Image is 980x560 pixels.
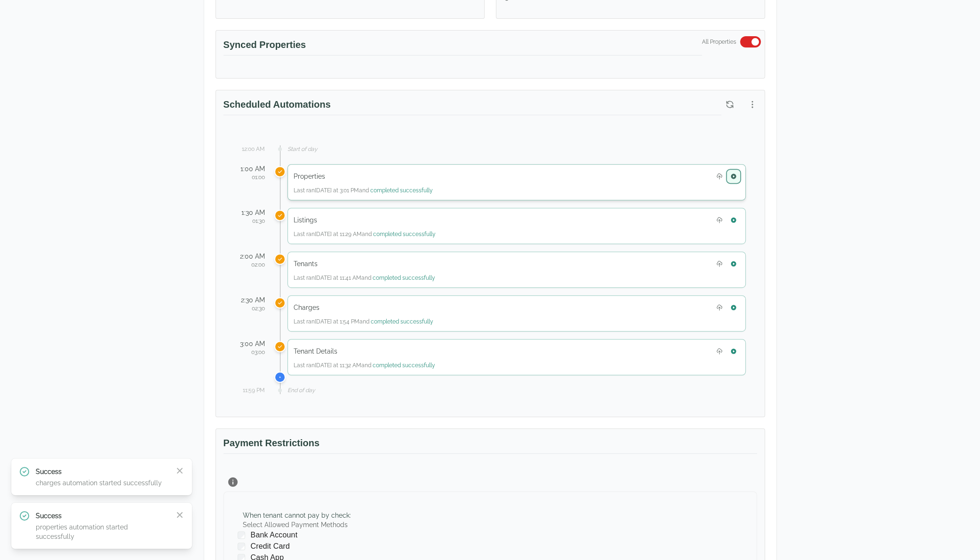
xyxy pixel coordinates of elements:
[294,259,318,268] h5: Tenants
[235,145,265,153] div: 12:00 AM
[235,252,265,261] div: 2:00 AM
[294,215,317,225] h5: Listings
[370,187,433,194] span: completed successfully
[294,347,337,356] h5: Tenant Details
[294,275,435,281] span: Last ran [DATE] at 11:41 AM and
[727,258,740,270] button: Run Tenants now
[713,170,725,182] button: Upload Properties file
[371,318,433,325] span: completed successfully
[235,261,265,268] div: 02:00
[274,341,286,352] div: Tenant Details was scheduled for 3:00 AM but ran at a different time (actual run: Today at 11:32 AM)
[274,253,286,265] div: Tenants was scheduled for 2:00 AM but ran at a different time (actual run: Today at 11:41 AM)
[223,436,757,454] h3: Payment Restrictions
[36,511,167,521] p: Success
[223,98,721,115] h3: Scheduled Automations
[274,371,286,383] div: Current time is 03:01 PM
[274,297,286,308] div: Charges was scheduled for 2:30 AM but ran at a different time (actual run: Today at 1:54 PM)
[235,348,265,356] div: 03:00
[287,386,746,394] div: End of day
[251,541,290,552] span: Credit Card
[727,170,740,182] button: Run Properties now
[294,362,435,369] span: Last ran [DATE] at 11:32 AM and
[235,208,265,217] div: 1:30 AM
[294,187,433,194] span: Last ran [DATE] at 3:01 PM and
[235,217,265,225] div: 01:30
[702,38,736,46] span: All Properties
[243,520,351,529] label: Select Allowed Payment Methods
[235,295,265,305] div: 2:30 AM
[294,231,436,237] span: Last ran [DATE] at 11:29 AM and
[36,522,167,541] p: properties automation started successfully
[713,214,725,226] button: Upload Listings file
[373,231,436,237] span: completed successfully
[744,96,761,113] button: More options
[251,529,298,541] span: Bank Account
[727,301,740,314] button: Run Charges now
[740,36,761,47] button: Switch to select specific properties
[294,318,433,325] span: Last ran [DATE] at 1:54 PM and
[243,511,351,520] div: When tenant cannot pay by check :
[713,258,725,270] button: Upload Tenants file
[36,478,167,488] p: charges automation started successfully
[235,174,265,181] div: 01:00
[373,362,435,369] span: completed successfully
[727,214,740,226] button: Run Listings now
[238,543,245,550] input: Credit Card
[36,467,167,476] p: Success
[713,301,725,314] button: Upload Charges file
[274,166,286,177] div: Properties was scheduled for 1:00 AM but ran at a different time (actual run: Today at 3:01 PM)
[274,210,286,221] div: Listings was scheduled for 1:30 AM but ran at a different time (actual run: Today at 11:29 AM)
[235,164,265,174] div: 1:00 AM
[235,386,265,394] div: 11:59 PM
[727,345,740,357] button: Run Tenant Details now
[235,339,265,348] div: 3:00 AM
[223,38,702,55] h3: Synced Properties
[287,145,746,153] div: Start of day
[713,345,725,357] button: Upload Tenant Details file
[721,96,738,113] button: Refresh scheduled automations
[238,531,245,539] input: Bank Account
[235,305,265,312] div: 02:30
[373,275,435,281] span: completed successfully
[294,303,319,312] h5: Charges
[294,172,325,181] h5: Properties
